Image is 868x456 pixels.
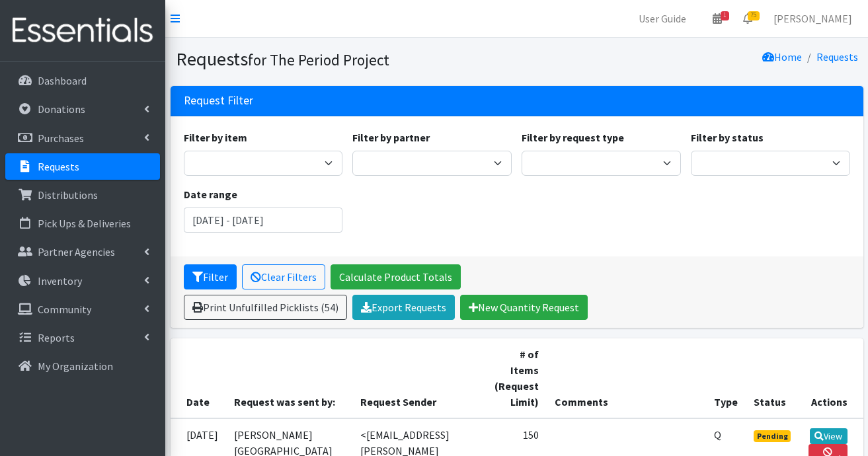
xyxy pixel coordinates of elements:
p: Requests [38,160,79,173]
th: Type [706,338,746,418]
p: My Organization [38,360,113,373]
p: Pick Ups & Deliveries [38,217,131,230]
a: Calculate Product Totals [331,264,461,289]
a: Requests [5,153,160,180]
a: Requests [816,50,858,63]
p: Community [38,303,91,316]
th: Status [746,338,801,418]
h3: Request Filter [184,94,253,108]
a: 75 [732,5,763,32]
a: Pick Ups & Deliveries [5,210,160,237]
p: Distributions [38,188,98,202]
a: View [810,428,848,444]
a: [PERSON_NAME] [763,5,863,32]
abbr: Quantity [714,428,721,441]
input: January 1, 2011 - December 31, 2011 [184,208,343,233]
th: Comments [547,338,706,418]
p: Donations [38,102,85,116]
a: Reports [5,324,160,351]
h1: Requests [176,48,512,71]
p: Inventory [38,274,82,287]
a: Distributions [5,182,160,208]
a: New Quantity Request [460,295,588,320]
th: Request was sent by: [226,338,352,418]
a: Home [762,50,802,63]
th: Request Sender [352,338,485,418]
small: for The Period Project [248,50,389,69]
a: User Guide [628,5,697,32]
p: Partner Agencies [38,245,115,258]
a: Donations [5,96,160,122]
a: My Organization [5,353,160,379]
a: Clear Filters [242,264,325,289]
p: Purchases [38,132,84,145]
a: Partner Agencies [5,239,160,265]
img: HumanEssentials [5,9,160,53]
label: Filter by status [691,130,764,145]
a: Inventory [5,268,160,294]
span: Pending [754,430,791,442]
label: Filter by partner [352,130,430,145]
a: Print Unfulfilled Picklists (54) [184,295,347,320]
span: 1 [721,11,729,20]
a: Export Requests [352,295,455,320]
p: Reports [38,331,75,344]
th: Actions [801,338,863,418]
span: 75 [748,11,760,20]
a: Dashboard [5,67,160,94]
a: Community [5,296,160,323]
a: Purchases [5,125,160,151]
th: Date [171,338,226,418]
th: # of Items (Request Limit) [485,338,547,418]
p: Dashboard [38,74,87,87]
label: Filter by request type [522,130,624,145]
a: 1 [702,5,732,32]
label: Date range [184,186,237,202]
button: Filter [184,264,237,289]
label: Filter by item [184,130,247,145]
